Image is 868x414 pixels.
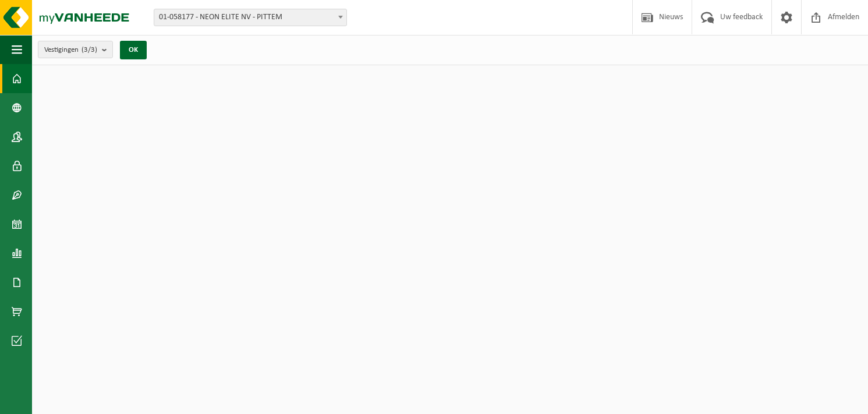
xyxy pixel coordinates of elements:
count: (3/3) [82,46,97,54]
button: OK [120,41,147,59]
button: Vestigingen(3/3) [38,41,113,58]
span: 01-058177 - NEON ELITE NV - PITTEM [154,9,346,26]
span: 01-058177 - NEON ELITE NV - PITTEM [154,9,347,26]
span: Vestigingen [44,41,97,59]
